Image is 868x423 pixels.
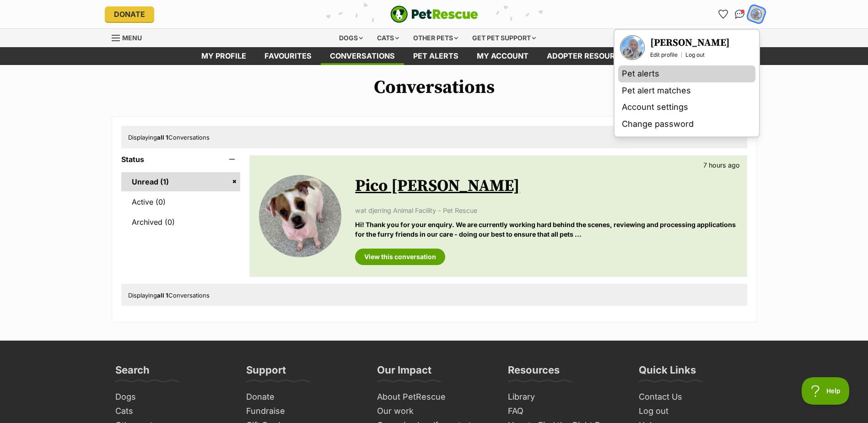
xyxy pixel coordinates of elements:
a: Donate [243,390,364,404]
a: About PetRescue [373,390,495,404]
a: Pet alerts [404,47,468,65]
a: Unread (1) [121,172,241,191]
strong: all 1 [157,134,168,141]
h3: Our Impact [377,363,431,382]
a: Fundraise [243,404,364,418]
iframe: Help Scout Beacon - Open [802,377,850,405]
a: Your profile [650,37,730,49]
a: Change password [618,116,755,133]
a: Library [504,390,626,404]
h3: Quick Links [639,363,696,382]
p: wat djerring Animal Facility - Pet Rescue [355,206,737,215]
span: Displaying Conversations [128,134,210,141]
h3: [PERSON_NAME] [650,37,730,49]
a: Contact Us [635,390,757,404]
header: Status [121,155,241,163]
a: View this conversation [355,249,445,265]
span: Displaying Conversations [128,292,210,299]
a: Log out [685,51,705,59]
a: FAQ [504,404,626,418]
a: Favourites [255,47,321,65]
a: Favourites [716,7,731,22]
span: Menu [122,34,142,42]
div: Get pet support [466,29,542,47]
a: Active (0) [121,192,241,211]
a: PetRescue [390,5,478,23]
p: 7 hours ago [703,160,740,170]
button: My account [747,5,766,23]
a: My account [468,47,538,65]
a: Our work [373,404,495,418]
h3: Support [246,363,286,382]
div: Dogs [333,29,369,47]
div: Cats [371,29,405,47]
a: Conversations [733,7,747,22]
a: Cats [112,404,233,418]
a: Adopter resources [538,47,639,65]
a: Menu [112,29,148,45]
a: Pico [PERSON_NAME] [355,176,520,196]
p: Hi! Thank you for your enquiry. We are currently working hard behind the scenes, reviewing and pr... [355,220,737,239]
a: Account settings [618,99,755,116]
a: Dogs [112,390,233,404]
h3: Resources [508,363,560,382]
img: Pico De Gallo [259,175,341,257]
a: Archived (0) [121,212,241,232]
a: Pet alert matches [618,82,755,99]
h3: Search [115,363,150,382]
ul: Account quick links [716,7,764,22]
a: Pet alerts [618,65,755,82]
img: Sarah Carey profile pic [621,36,644,59]
a: My profile [192,47,255,65]
strong: all 1 [157,292,168,299]
a: Donate [105,6,154,22]
a: Your profile [620,35,645,60]
div: Other pets [407,29,464,47]
a: Edit profile [650,51,678,59]
a: Log out [635,404,757,418]
img: logo-e224e6f780fb5917bec1dbf3a21bbac754714ae5b6737aabdf751b685950b380.svg [390,5,478,23]
a: conversations [321,47,404,65]
img: Sarah Carey profile pic [750,8,762,20]
img: chat-41dd97257d64d25036548639549fe6c8038ab92f7586957e7f3b1b290dea8141.svg [735,10,744,19]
